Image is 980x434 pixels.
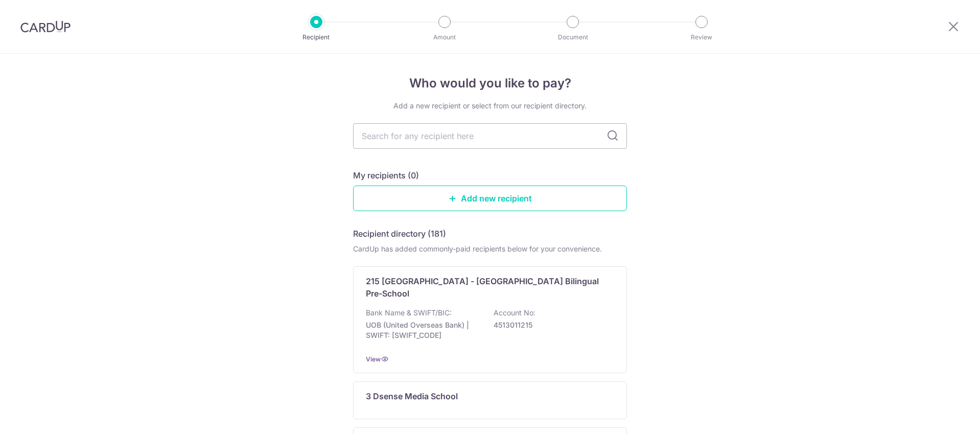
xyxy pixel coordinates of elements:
[353,74,627,93] h4: Who would you like to pay?
[20,20,71,33] img: CardUp
[494,308,535,318] p: Account No:
[353,123,627,149] input: Search for any recipient here
[407,32,482,42] p: Amount
[366,275,602,300] p: 215 [GEOGRAPHIC_DATA] - [GEOGRAPHIC_DATA] Bilingual Pre-School
[366,320,480,340] p: UOB (United Overseas Bank) | SWIFT: [SWIFT_CODE]
[353,244,627,254] div: CardUp has added commonly-paid recipients below for your convenience.
[278,32,354,42] p: Recipient
[494,320,608,330] p: 4513011215
[353,101,627,111] div: Add a new recipient or select from our recipient directory.
[353,186,627,211] a: Add new recipient
[353,227,446,240] h5: Recipient directory (181)
[366,308,452,318] p: Bank Name & SWIFT/BIC:
[535,32,611,42] p: Document
[366,355,381,363] a: View
[353,169,419,181] h5: My recipients (0)
[366,390,458,402] p: 3 Dsense Media School
[664,32,739,42] p: Review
